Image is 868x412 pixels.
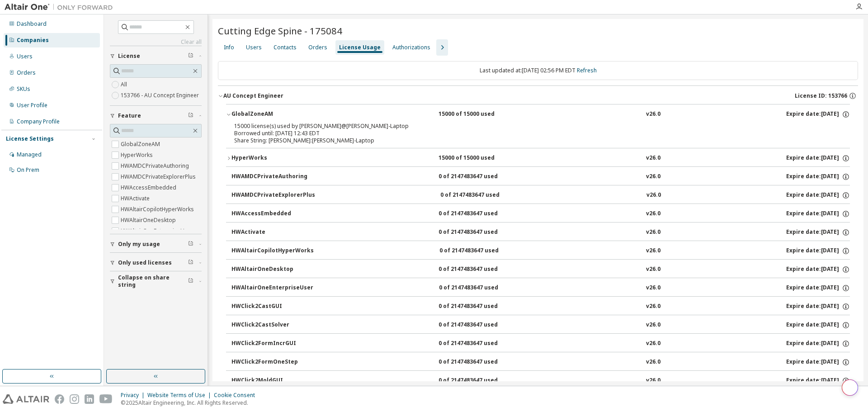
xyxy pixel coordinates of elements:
[118,112,141,119] span: Feature
[646,265,660,274] div: v26.0
[121,79,129,90] label: All
[223,92,283,99] div: AU Concept Engineer
[246,44,262,51] div: Users
[786,358,850,366] div: Expire date: [DATE]
[231,265,313,274] div: HWAltairOneDesktop
[786,340,850,348] div: Expire date: [DATE]
[234,137,820,144] div: Share String: [PERSON_NAME]:[PERSON_NAME]-Laptop
[646,340,660,348] div: v26.0
[646,377,660,385] div: v26.0
[121,182,178,193] label: HWAccessEmbedded
[147,392,214,399] div: Website Terms of Use
[646,321,660,329] div: v26.0
[17,118,60,125] div: Company Profile
[110,271,202,291] button: Collapse on share string
[3,394,49,404] img: altair_logo.svg
[121,139,162,150] label: GlobalZoneAM
[786,303,850,311] div: Expire date: [DATE]
[786,247,850,255] div: Expire date: [DATE]
[214,392,260,399] div: Cookie Consent
[231,228,313,237] div: HWActivate
[118,52,140,60] span: License
[231,260,850,279] button: HWAltairOneDesktop0 of 2147483647 usedv26.0Expire date:[DATE]
[786,210,850,218] div: Expire date: [DATE]
[110,253,202,273] button: Only used licenses
[218,61,858,80] div: Last updated at: [DATE] 02:56 PM EDT
[231,278,850,298] button: HWAltairOneEnterpriseUser0 of 2147483647 usedv26.0Expire date:[DATE]
[786,377,850,385] div: Expire date: [DATE]
[17,37,49,44] div: Companies
[121,392,147,399] div: Privacy
[231,185,850,205] button: HWAMDCPrivateExplorerPlus0 of 2147483647 usedv26.0Expire date:[DATE]
[17,53,33,60] div: Users
[231,352,850,372] button: HWClick2FormOneStep0 of 2147483647 usedv26.0Expire date:[DATE]
[646,247,660,255] div: v26.0
[234,130,820,137] div: Borrowed until: [DATE] 12:43 EDT
[121,215,178,226] label: HWAltairOneDesktop
[188,241,193,248] span: Clear filter
[231,154,313,162] div: HyperWorks
[218,86,858,106] button: AU Concept EngineerLicense ID: 153766
[231,297,850,317] button: HWClick2CastGUI0 of 2147483647 usedv26.0Expire date:[DATE]
[439,303,520,311] div: 0 of 2147483647 used
[118,274,188,289] span: Collapse on share string
[786,265,850,274] div: Expire date: [DATE]
[121,399,260,407] p: © 2025 Altair Engineering, Inc. All Rights Reserved.
[786,228,850,237] div: Expire date: [DATE]
[110,234,202,254] button: Only my usage
[224,44,234,51] div: Info
[439,358,520,366] div: 0 of 2147483647 used
[439,110,520,118] div: 15000 of 15000 used
[231,371,850,391] button: HWClick2MoldGUI0 of 2147483647 usedv26.0Expire date:[DATE]
[646,284,660,292] div: v26.0
[439,340,520,348] div: 0 of 2147483647 used
[231,334,850,354] button: HWClick2FormIncrGUI0 of 2147483647 usedv26.0Expire date:[DATE]
[231,204,850,224] button: HWAccessEmbedded0 of 2147483647 usedv26.0Expire date:[DATE]
[110,46,202,66] button: License
[231,241,850,261] button: HWAltairCopilotHyperWorks0 of 2147483647 usedv26.0Expire date:[DATE]
[118,259,172,266] span: Only used licenses
[17,20,47,28] div: Dashboard
[786,110,850,118] div: Expire date: [DATE]
[231,358,313,366] div: HWClick2FormOneStep
[646,228,660,237] div: v26.0
[439,377,520,385] div: 0 of 2147483647 used
[786,154,850,162] div: Expire date: [DATE]
[439,154,520,162] div: 15000 of 15000 used
[121,161,191,171] label: HWAMDCPrivateAuthoring
[5,3,118,12] img: Altair One
[231,247,314,255] div: HWAltairCopilotHyperWorks
[121,171,198,182] label: HWAMDCPrivateExplorerPlus
[646,154,660,162] div: v26.0
[231,303,313,311] div: HWClick2CastGUI
[118,241,160,248] span: Only my usage
[392,44,430,51] div: Authorizations
[121,204,196,215] label: HWAltairCopilotHyperWorks
[121,90,201,101] label: 153766 - AU Concept Engineer
[439,247,521,255] div: 0 of 2147483647 used
[218,24,342,37] span: Cutting Edge Spine - 175084
[786,321,850,329] div: Expire date: [DATE]
[339,44,381,51] div: License Usage
[646,303,660,311] div: v26.0
[231,377,313,385] div: HWClick2MoldGUI
[439,321,520,329] div: 0 of 2147483647 used
[646,110,660,118] div: v26.0
[439,265,520,274] div: 0 of 2147483647 used
[121,226,195,237] label: HWAltairOneEnterpriseUser
[646,191,661,199] div: v26.0
[17,85,30,93] div: SKUs
[231,191,315,199] div: HWAMDCPrivateExplorerPlus
[188,52,193,60] span: Clear filter
[226,104,850,124] button: GlobalZoneAM15000 of 15000 usedv26.0Expire date:[DATE]
[577,66,597,74] a: Refresh
[439,173,520,181] div: 0 of 2147483647 used
[231,321,313,329] div: HWClick2CastSolver
[231,284,313,292] div: HWAltairOneEnterpriseUser
[795,92,847,99] span: License ID: 153766
[17,151,42,158] div: Managed
[231,173,313,181] div: HWAMDCPrivateAuthoring
[308,44,327,51] div: Orders
[6,135,54,142] div: License Settings
[439,210,520,218] div: 0 of 2147483647 used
